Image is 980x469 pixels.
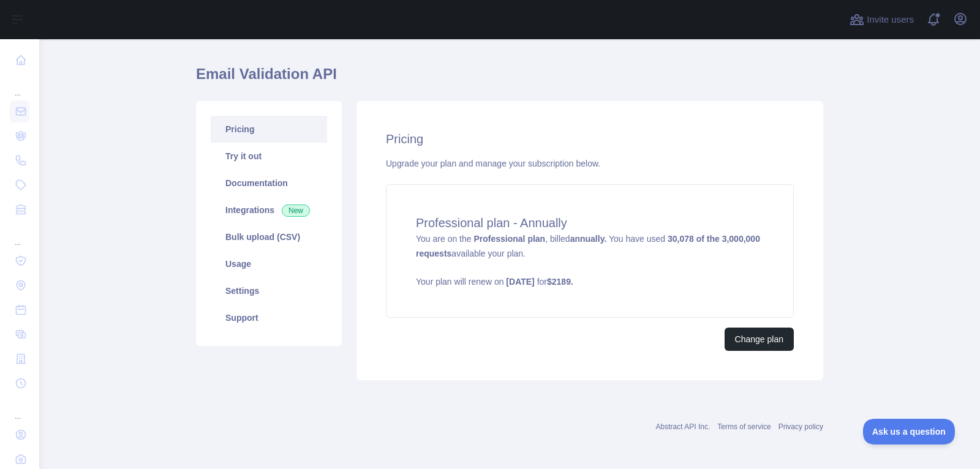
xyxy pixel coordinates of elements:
strong: $ 2189 . [547,277,573,287]
strong: annually. [570,234,607,244]
span: New [282,204,310,217]
div: ... [10,223,29,247]
a: Try it out [211,143,327,170]
div: ... [10,73,29,98]
iframe: Toggle Customer Support [863,419,956,445]
a: Privacy policy [778,422,823,431]
div: ... [10,397,29,421]
span: Invite users [867,13,914,27]
strong: [DATE] [506,277,534,287]
h4: Professional plan - Annually [416,214,764,231]
button: Invite users [847,10,916,29]
span: You are on the , billed You have used available your plan. [416,234,764,288]
a: Pricing [211,116,327,143]
a: Integrations New [211,197,327,223]
a: Abstract API Inc. [656,422,710,431]
button: Change plan [725,328,794,351]
h2: Pricing [386,130,794,148]
a: Support [211,304,327,331]
a: Documentation [211,170,327,197]
div: Upgrade your plan and manage your subscription below. [386,157,794,170]
h1: Email Validation API [196,64,823,94]
strong: Professional plan [473,234,545,244]
p: Your plan will renew on for [416,276,764,288]
strong: 30,078 of the 3,000,000 requests [416,234,760,258]
a: Bulk upload (CSV) [211,223,327,250]
a: Settings [211,277,327,304]
a: Terms of service [717,422,771,431]
a: Usage [211,250,327,277]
